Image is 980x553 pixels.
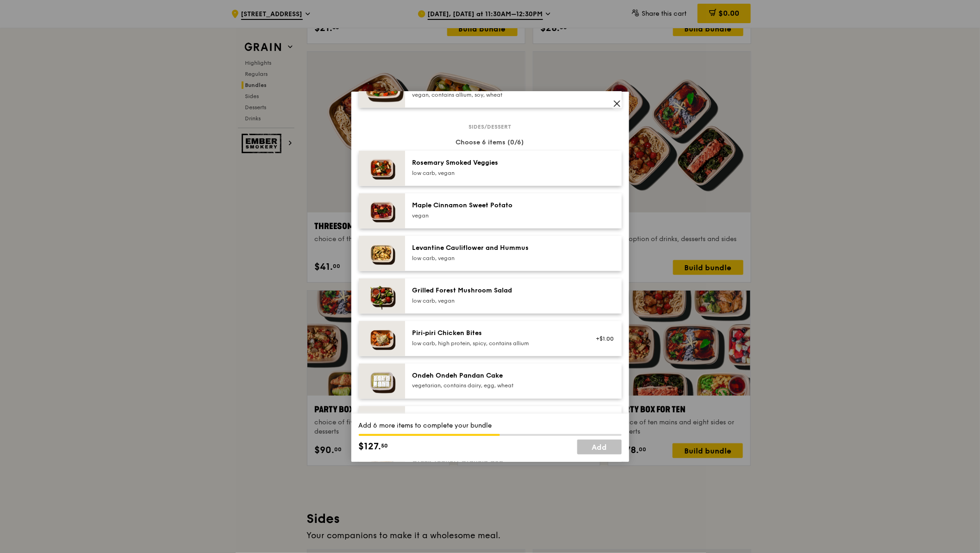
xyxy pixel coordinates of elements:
[359,321,405,356] img: daily_normal_Piri-Piri-Chicken-Bites-HORZ.jpg
[412,340,579,347] div: low carb, high protein, spicy, contains allium
[412,212,579,219] div: vegan
[412,286,579,295] div: Grilled Forest Mushroom Salad
[412,243,579,253] div: Levantine Cauliflower and Hummus
[412,91,579,99] div: vegan, contains allium, soy, wheat
[412,169,579,177] div: low carb, vegan
[412,158,579,168] div: Rosemary Smoked Veggies
[359,236,405,271] img: daily_normal_Levantine_Cauliflower_and_Hummus__Horizontal_.jpg
[465,123,515,130] span: Sides/dessert
[359,279,405,314] img: daily_normal_Grilled-Forest-Mushroom-Salad-HORZ.jpg
[381,442,388,449] span: 50
[359,421,622,430] div: Add 6 more items to complete your bundle
[412,255,579,262] div: low carb, vegan
[412,297,579,304] div: low carb, vegan
[359,151,405,186] img: daily_normal_Thyme-Rosemary-Zucchini-HORZ.jpg
[359,406,405,441] img: daily_normal_Seasonal_Fruit_Parcel__Horizontal_.jpg
[412,201,579,210] div: Maple Cinnamon Sweet Potato
[590,335,614,342] div: +$1.00
[359,440,381,454] span: $127.
[359,364,405,399] img: daily_normal_Ondeh_Ondeh_Pandan_Cake-HORZ.jpg
[412,371,579,380] div: Ondeh Ondeh Pandan Cake
[359,193,405,229] img: daily_normal_Maple_Cinnamon_Sweet_Potato__Horizontal_.jpg
[577,440,622,454] a: Add
[412,329,579,338] div: Piri‑piri Chicken Bites
[412,382,579,390] div: vegetarian, contains dairy, egg, wheat
[359,138,622,147] div: Choose 6 items (0/6)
